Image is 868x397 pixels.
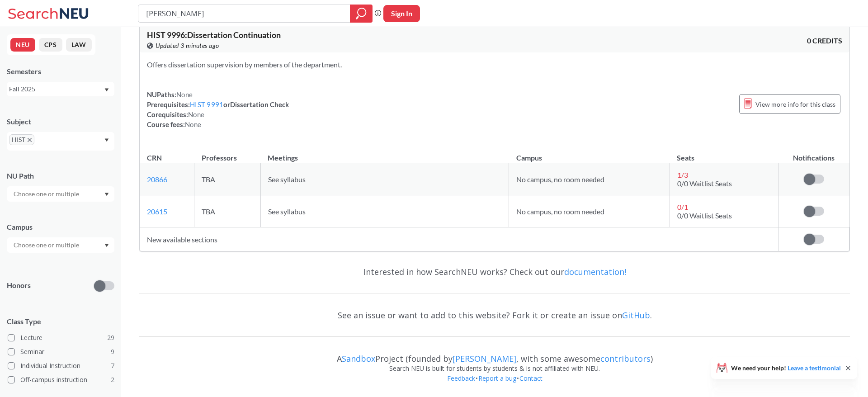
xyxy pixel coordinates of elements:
[670,144,778,163] th: Seats
[478,374,517,383] a: Report a bug
[104,193,109,196] svg: Dropdown arrow
[7,82,114,96] div: Fall 2025Dropdown arrow
[139,364,850,373] div: Search NEU is built for students by students & is not affiliated with NEU.
[677,203,688,211] span: 0 / 1
[8,346,114,358] label: Seminar
[7,280,31,291] p: Honors
[185,120,201,128] span: None
[147,60,842,70] section: Offers dissertation supervision by members of the department.
[147,207,167,216] a: 20615
[107,333,114,343] span: 29
[350,5,373,23] div: magnifying glass
[28,138,32,142] svg: X to remove pill
[755,99,835,110] span: View more info for this class
[509,195,670,227] td: No campus, no room needed
[111,347,114,357] span: 9
[140,227,778,251] td: New available sections
[731,365,841,371] span: We need your help!
[9,240,85,250] input: Choose one or multiple
[7,117,114,127] div: Subject
[7,222,114,232] div: Campus
[10,38,35,52] button: NEU
[188,110,204,118] span: None
[7,132,114,151] div: HISTX to remove pillDropdown arrow
[66,38,92,52] button: LAW
[268,207,306,216] span: See syllabus
[147,90,289,129] div: NUPaths: Prerequisites: or Dissertation Check Corequisites: Course fees:
[453,353,516,364] a: [PERSON_NAME]
[111,361,114,371] span: 7
[7,317,114,326] span: Class Type
[778,144,849,163] th: Notifications
[7,66,114,76] div: Semesters
[383,5,420,22] button: Sign In
[194,195,261,227] td: TBA
[145,6,344,21] input: Class, professor, course number, "phrase"
[447,374,476,383] a: Feedback
[519,374,543,383] a: Contact
[139,259,850,285] div: Interested in how SearchNEU works? Check out our
[139,373,850,397] div: • •
[194,144,261,163] th: Professors
[104,244,109,247] svg: Dropdown arrow
[342,353,375,364] a: Sandbox
[104,138,109,142] svg: Dropdown arrow
[677,170,688,179] span: 1 / 3
[39,38,62,52] button: CPS
[104,88,109,92] svg: Dropdown arrow
[7,186,114,202] div: Dropdown arrow
[509,144,670,163] th: Campus
[677,179,732,188] span: 0/0 Waitlist Seats
[8,360,114,372] label: Individual Instruction
[268,175,306,184] span: See syllabus
[194,163,261,195] td: TBA
[139,302,850,328] div: See an issue or want to add to this website? Fork it or create an issue on .
[147,153,162,163] div: CRN
[260,144,509,163] th: Meetings
[9,134,34,145] span: HISTX to remove pill
[788,364,841,372] a: Leave a testimonial
[7,171,114,181] div: NU Path
[509,163,670,195] td: No campus, no room needed
[7,237,114,253] div: Dropdown arrow
[147,30,281,40] span: HIST 9996 : Dissertation Continuation
[176,90,193,99] span: None
[622,310,650,321] a: GitHub
[9,189,85,199] input: Choose one or multiple
[9,84,104,94] div: Fall 2025
[111,375,114,385] span: 2
[8,332,114,344] label: Lecture
[356,7,367,20] svg: magnifying glass
[600,353,651,364] a: contributors
[677,211,732,220] span: 0/0 Waitlist Seats
[190,100,223,109] a: HIST 9991
[147,175,167,184] a: 20866
[564,266,626,277] a: documentation!
[807,36,842,46] span: 0 CREDITS
[156,41,219,51] span: Updated 3 minutes ago
[8,374,114,386] label: Off-campus instruction
[139,345,850,364] div: A Project (founded by , with some awesome )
